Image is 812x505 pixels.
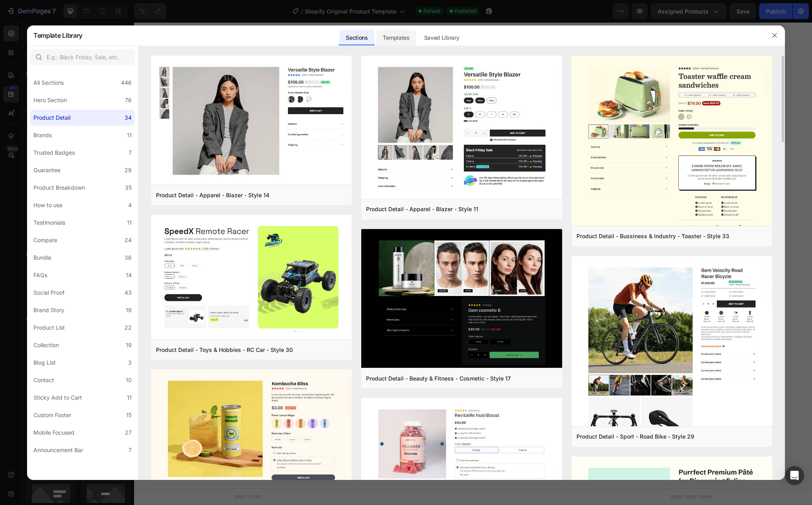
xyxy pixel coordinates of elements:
[33,323,65,332] div: Product List
[125,113,132,122] div: 34
[301,33,389,42] span: Shopify section: product-information
[125,183,132,192] div: 35
[151,56,352,186] img: pd19.png
[33,183,85,192] div: Product Breakdown
[368,140,427,147] span: then drag & drop elements
[125,288,132,297] div: 43
[366,204,478,214] div: Product Detail - Apparel - Blazer - Style 11
[315,140,357,147] span: from URL or image
[125,323,132,332] div: 22
[33,393,82,402] div: Sticky Add to Cart
[33,428,74,437] div: Mobile Focused
[33,445,83,455] div: Announcement Bar
[374,130,423,138] div: Add blank section
[33,165,60,175] div: Guarantee
[126,270,132,280] div: 14
[128,200,132,210] div: 4
[249,140,304,147] span: inspired by CRO experts
[576,432,694,441] div: Product Detail - Sport - Road Bike - Style 29
[33,235,57,245] div: Compare
[156,345,293,355] div: Product Detail - Toys & Hobbies - RC Car - Style 30
[33,148,75,157] div: Trusted Badges
[126,375,132,385] div: 10
[125,235,132,245] div: 24
[33,200,62,210] div: How to use
[126,340,132,350] div: 19
[125,253,132,262] div: 36
[320,112,358,120] span: Add section
[376,30,416,46] div: Templates
[126,305,132,315] div: 19
[129,148,132,157] div: 7
[30,49,135,65] input: E.g.: Black Friday, Sale, etc.
[33,218,65,227] div: Testimonials
[785,466,804,485] div: Open Intercom Messenger
[121,78,132,87] div: 446
[366,374,511,383] div: Product Detail - Beauty & Fitness - Cosmetic - Style 17
[33,270,47,280] div: FAQs
[129,445,132,455] div: 7
[253,130,302,138] div: Choose templates
[33,358,56,367] div: Blog List
[572,56,772,242] img: pd33.png
[33,253,51,262] div: Bundle
[125,428,132,437] div: 27
[33,340,59,350] div: Collection
[361,229,562,370] img: pr12.png
[316,130,358,138] div: Generate layout
[156,190,269,200] div: Product Detail - Apparel - Blazer - Style 14
[128,358,132,367] div: 3
[361,56,562,200] img: pd16.png
[127,130,132,140] div: 11
[33,305,64,315] div: Brand Story
[339,30,374,46] div: Sections
[151,215,352,341] img: pd30.png
[33,95,67,105] div: Hero Section
[33,113,70,122] div: Product Detail
[127,393,132,402] div: 11
[127,218,132,227] div: 11
[33,288,64,297] div: Social Proof
[33,78,64,87] div: All Sections
[126,410,132,420] div: 15
[418,30,466,46] div: Saved Library
[33,375,54,385] div: Contact
[576,231,729,241] div: Product Detail - Bussiness & Industry - Toaster - Style 33
[125,95,132,105] div: 76
[125,165,132,175] div: 29
[33,130,52,140] div: Brands
[33,25,82,46] h2: Template Library
[292,75,398,84] span: Shopify section: product-recommendations
[33,410,71,420] div: Custom Footer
